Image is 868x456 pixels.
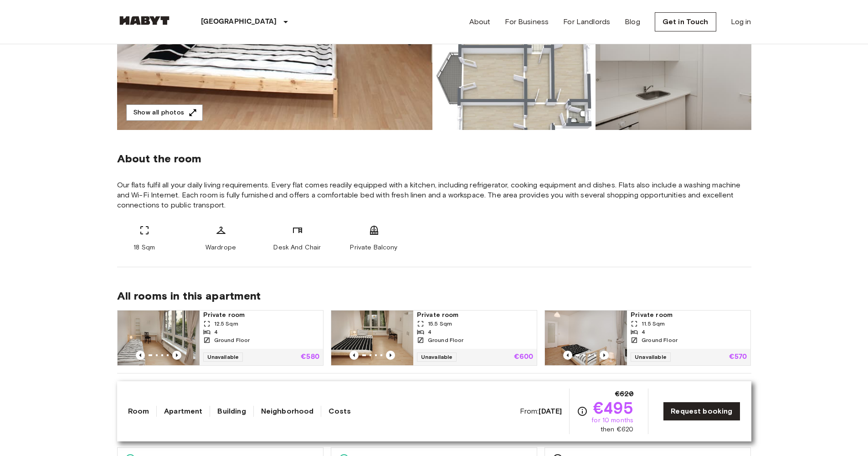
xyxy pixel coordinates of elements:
button: Previous image [349,351,359,360]
p: €570 [729,353,747,361]
a: Marketing picture of unit DE-01-240-01MPrevious imagePrevious imagePrivate room11.5 Sqm4Ground Fl... [544,310,751,366]
button: Previous image [136,351,145,360]
span: About the room [117,152,751,166]
a: Apartment [164,406,202,417]
a: Marketing picture of unit DE-01-240-04MPrevious imagePrevious imagePrivate room12.5 Sqm4Ground Fl... [117,310,324,366]
a: Log in [731,16,751,27]
span: Desk And Chair [273,243,321,252]
a: Building [217,406,246,417]
span: Private room [631,311,747,320]
a: Marketing picture of unit DE-01-240-03MPrevious imagePrevious imagePrivate room15.5 Sqm4Ground Fl... [331,310,537,366]
span: 4 [428,328,431,336]
span: 15.5 Sqm [428,320,452,328]
span: Private room [417,311,533,320]
span: then €620 [601,425,633,434]
svg: Check cost overview for full price breakdown. Please note that discounts apply to new joiners onl... [577,406,588,417]
img: Marketing picture of unit DE-01-240-01M [545,311,627,365]
a: Neighborhood [261,406,314,417]
span: Private room [203,311,319,320]
span: €495 [593,399,634,416]
span: 4 [642,328,645,336]
p: €580 [301,353,319,361]
span: €620 [615,389,634,399]
p: [GEOGRAPHIC_DATA] [201,16,277,27]
span: Unavailable [417,352,457,362]
b: [DATE] [539,407,562,415]
img: Picture of unit DE-01-240-02M [596,10,751,130]
a: For Business [505,16,549,27]
img: Picture of unit DE-01-240-02M [436,10,592,130]
span: Our flats fulfil all your daily living requirements. Every flat comes readily equipped with a kit... [117,180,751,210]
a: Costs [329,406,351,417]
span: Wardrope [205,243,236,252]
a: Room [128,406,149,417]
img: Habyt [117,16,172,25]
span: Ground Floor [214,336,250,344]
a: Blog [625,16,640,27]
a: For Landlords [563,16,610,27]
span: 12.5 Sqm [214,320,238,328]
span: Unavailable [203,352,243,362]
span: Ground Floor [642,336,678,344]
span: Private Balcony [350,243,397,252]
p: €600 [514,353,534,361]
a: Get in Touch [655,12,716,31]
button: Show all photos [126,104,203,121]
button: Previous image [172,351,181,360]
img: Marketing picture of unit DE-01-240-04M [118,311,200,365]
a: Request booking [663,402,740,421]
button: Previous image [600,351,609,360]
span: From: [520,406,562,416]
span: 11.5 Sqm [642,320,665,328]
a: About [469,16,491,27]
span: Unavailable [631,352,671,362]
span: All rooms in this apartment [117,289,751,303]
span: 18 Sqm [134,243,155,252]
button: Previous image [563,351,572,360]
button: Previous image [386,351,395,360]
img: Marketing picture of unit DE-01-240-03M [331,311,413,365]
span: 4 [214,328,218,336]
span: for 10 months [591,416,633,425]
span: Ground Floor [428,336,464,344]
